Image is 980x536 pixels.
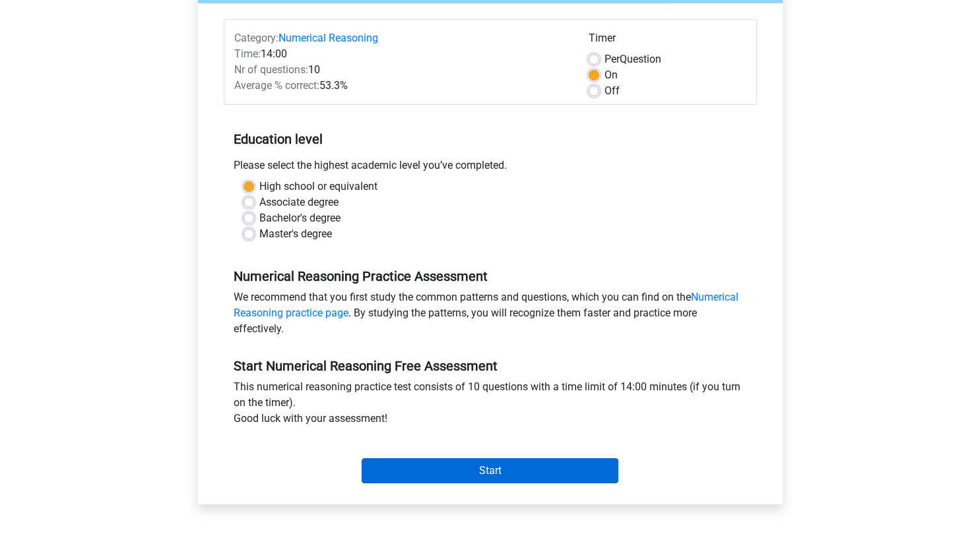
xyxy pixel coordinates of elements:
[278,32,378,44] a: Numerical Reasoning
[234,268,747,284] h5: Numerical Reasoning Practice Assessment
[224,158,757,179] div: Please select the highest academic level you’ve completed.
[589,30,746,51] div: Timer
[234,32,278,44] span: Category:
[234,79,319,92] span: Average % correct:
[234,358,747,374] h5: Start Numerical Reasoning Free Assessment
[234,47,261,60] span: Time:
[362,458,618,483] input: Start
[234,126,747,152] h5: Education level
[604,53,620,65] span: Per
[224,289,757,342] div: We recommend that you first study the common patterns and questions, which you can find on the . ...
[259,194,339,210] label: Associate degree
[224,78,579,94] div: 53.3%
[604,51,661,67] label: Question
[259,226,332,242] label: Master's degree
[224,46,579,62] div: 14:00
[234,63,308,76] span: Nr of questions:
[224,62,579,78] div: 10
[604,67,618,83] label: On
[224,379,757,432] div: This numerical reasoning practice test consists of 10 questions with a time limit of 14:00 minute...
[259,210,341,226] label: Bachelor's degree
[604,83,620,99] label: Off
[259,179,377,194] label: High school or equivalent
